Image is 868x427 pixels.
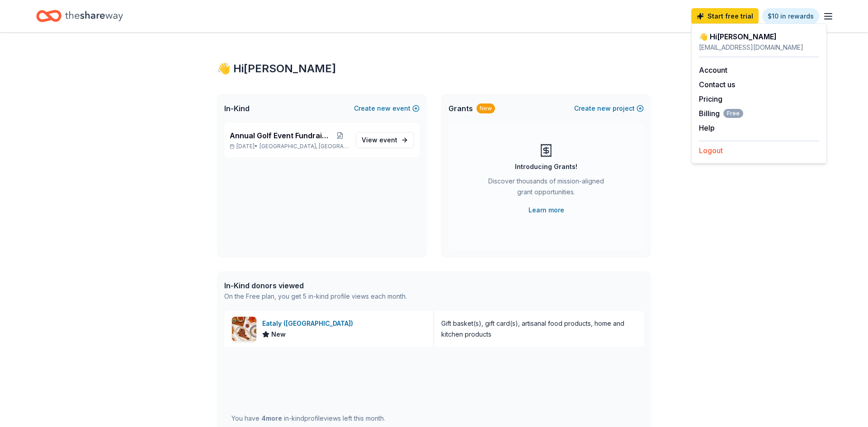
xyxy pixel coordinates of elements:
a: Pricing [699,94,722,103]
button: Contact us [699,79,735,90]
img: Image for Eataly (Las Vegas) [232,317,256,341]
a: $10 in rewards [762,8,819,24]
span: [GEOGRAPHIC_DATA], [GEOGRAPHIC_DATA] [259,143,349,150]
button: BillingFree [699,108,743,119]
a: Learn more [528,205,564,216]
p: [DATE] • [230,143,349,150]
span: View [362,135,397,145]
button: Createnewproject [574,103,644,114]
div: In-Kind donors viewed [224,280,407,291]
div: Gift basket(s), gift card(s), artisanal food products, home and kitchen products [441,318,637,340]
a: View event [356,132,414,148]
div: [EMAIL_ADDRESS][DOMAIN_NAME] [699,42,819,53]
div: 👋 Hi [PERSON_NAME] [699,31,819,42]
button: Help [699,122,715,133]
span: Billing [699,108,743,119]
span: event [379,136,397,144]
button: Logout [699,145,723,156]
span: new [377,103,391,114]
span: Grants [448,103,473,114]
div: Eataly ([GEOGRAPHIC_DATA]) [262,318,357,329]
div: You have in-kind profile views left this month. [231,413,385,424]
span: In-Kind [224,103,250,114]
span: Free [723,109,743,118]
div: On the Free plan, you get 5 in-kind profile views each month. [224,291,407,302]
div: 👋 Hi [PERSON_NAME] [217,61,651,76]
div: Discover thousands of mission-aligned grant opportunities. [485,176,608,201]
div: New [476,103,495,113]
span: 4 more [261,414,282,422]
div: Introducing Grants! [515,161,577,172]
span: New [271,329,286,340]
a: Account [699,66,727,75]
span: Annual Golf Event Fundraiser [230,130,331,141]
a: Start free trial [691,8,759,24]
button: Createnewevent [354,103,420,114]
span: new [597,103,611,114]
a: Home [36,5,123,27]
